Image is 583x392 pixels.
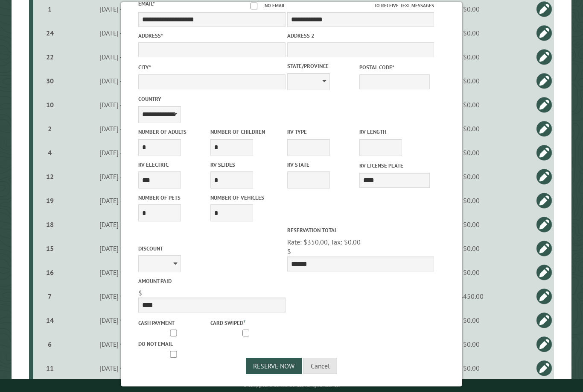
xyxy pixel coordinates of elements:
[210,128,281,136] label: Number of Children
[66,316,177,324] div: [DATE] - [DATE]
[138,277,286,285] label: Amount paid
[210,194,281,202] label: Number of Vehicles
[138,245,286,253] label: Discount
[66,148,177,157] div: [DATE] - [DATE]
[66,29,177,37] div: [DATE] - [DATE]
[37,148,63,157] div: 4
[37,124,63,133] div: 2
[37,172,63,181] div: 12
[438,212,505,236] td: $0.00
[66,292,177,301] div: [DATE] - [DATE]
[438,260,505,284] td: $0.00
[138,63,286,71] label: City
[438,141,505,165] td: $0.00
[37,29,63,37] div: 24
[138,32,286,40] label: Address
[37,244,63,253] div: 15
[66,172,177,181] div: [DATE] - [DATE]
[438,45,505,69] td: $0.00
[359,63,430,71] label: Postal Code
[246,358,302,374] button: Reserve Now
[303,358,337,374] button: Cancel
[438,165,505,189] td: $0.00
[438,356,505,380] td: $0.00
[243,383,340,388] small: © Campground Commander LLC. All rights reserved.
[66,364,177,372] div: [DATE] - [DATE]
[438,69,505,93] td: $0.00
[138,128,209,136] label: Number of Adults
[138,194,209,202] label: Number of Pets
[287,161,358,169] label: RV State
[438,308,505,332] td: $0.00
[37,220,63,229] div: 18
[37,292,63,301] div: 7
[243,2,286,9] label: No email
[287,226,434,234] label: Reservation Total
[66,244,177,253] div: [DATE] - [DATE]
[210,161,281,169] label: RV Slides
[37,340,63,348] div: 6
[438,236,505,260] td: $0.00
[138,289,142,297] span: $
[37,268,63,277] div: 16
[37,53,63,61] div: 22
[66,100,177,109] div: [DATE] - [DATE]
[438,21,505,45] td: $0.00
[287,32,434,40] label: Address 2
[210,318,281,327] label: Card swiped
[287,238,361,246] span: Rate: $350.00, Tax: $0.00
[66,196,177,205] div: [DATE] - [DATE]
[37,5,63,13] div: 1
[438,93,505,117] td: $0.00
[37,77,63,85] div: 30
[438,332,505,356] td: $0.00
[66,220,177,229] div: [DATE] - [DATE]
[37,196,63,205] div: 19
[66,53,177,61] div: [DATE] - [DATE]
[66,268,177,277] div: [DATE] - [DATE]
[243,318,245,324] a: ?
[138,319,209,327] label: Cash payment
[138,161,209,169] label: RV Electric
[37,316,63,324] div: 14
[438,117,505,141] td: $0.00
[287,62,358,70] label: State/Province
[438,189,505,212] td: $0.00
[138,340,209,348] label: Do not email
[243,3,265,9] input: No email
[438,284,505,308] td: $450.00
[138,95,286,103] label: Country
[66,77,177,85] div: [DATE] - [DATE]
[37,364,63,372] div: 11
[287,247,291,256] span: $
[66,124,177,133] div: [DATE] - [DATE]
[66,340,177,348] div: [DATE] - [DATE]
[66,5,177,13] div: [DATE] - [DATE]
[287,128,358,136] label: RV Type
[359,162,430,170] label: RV License Plate
[359,128,430,136] label: RV Length
[37,100,63,109] div: 10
